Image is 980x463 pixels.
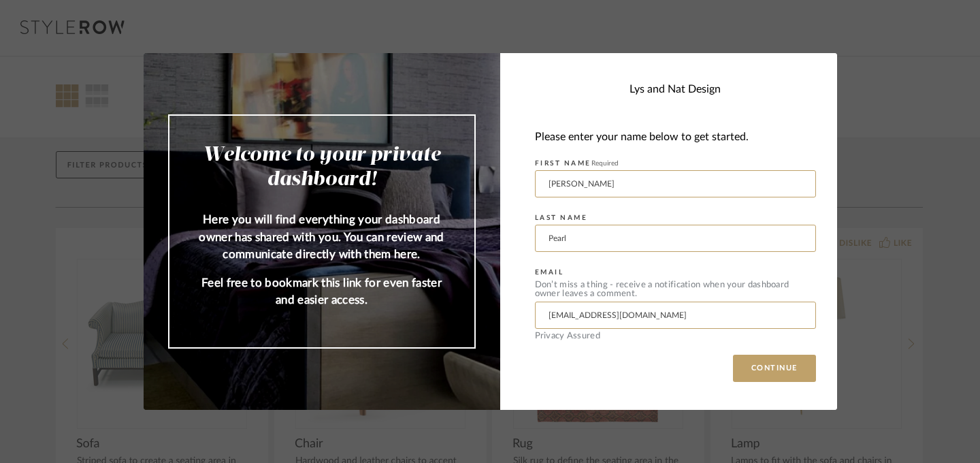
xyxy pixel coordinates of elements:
input: Enter First Name [535,170,816,197]
p: Feel free to bookmark this link for even faster and easier access. [197,274,447,309]
label: LAST NAME [535,214,588,222]
label: FIRST NAME [535,159,619,167]
input: Enter Last Name [535,225,816,252]
button: CONTINUE [733,355,816,382]
span: Required [591,160,619,167]
div: Please enter your name below to get started. [535,128,816,146]
input: Enter Email [535,302,816,329]
p: Here you will find everything your dashboard owner has shared with you. You can review and commun... [197,211,447,264]
h2: Welcome to your private dashboard! [197,143,447,192]
div: Privacy Assured [535,332,816,340]
div: Don’t miss a thing - receive a notification when your dashboard owner leaves a comment. [535,281,816,298]
label: EMAIL [535,268,564,276]
div: Lys and Nat Design [630,81,721,97]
